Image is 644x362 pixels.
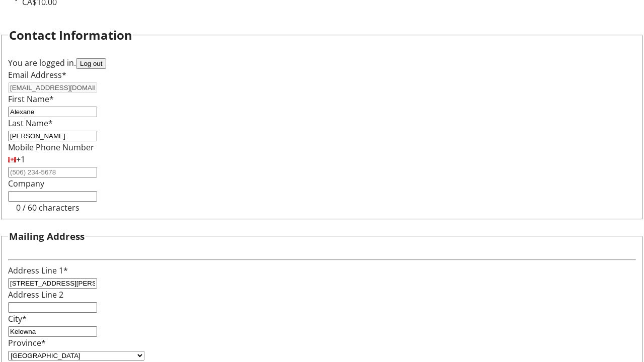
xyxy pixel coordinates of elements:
h3: Mailing Address [9,229,85,243]
div: You are logged in. [8,57,636,69]
label: Email Address* [8,69,66,80]
tr-character-limit: 0 / 60 characters [16,202,79,213]
label: Province* [8,337,46,348]
label: Mobile Phone Number [8,142,94,153]
label: City* [8,313,27,324]
label: Last Name* [8,118,53,129]
label: Address Line 2 [8,289,63,300]
button: Log out [76,58,106,69]
label: First Name* [8,94,54,105]
h2: Contact Information [9,26,132,44]
input: City [8,326,97,337]
label: Address Line 1* [8,265,68,276]
label: Company [8,178,44,189]
input: (506) 234-5678 [8,167,97,177]
input: Address [8,278,97,289]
